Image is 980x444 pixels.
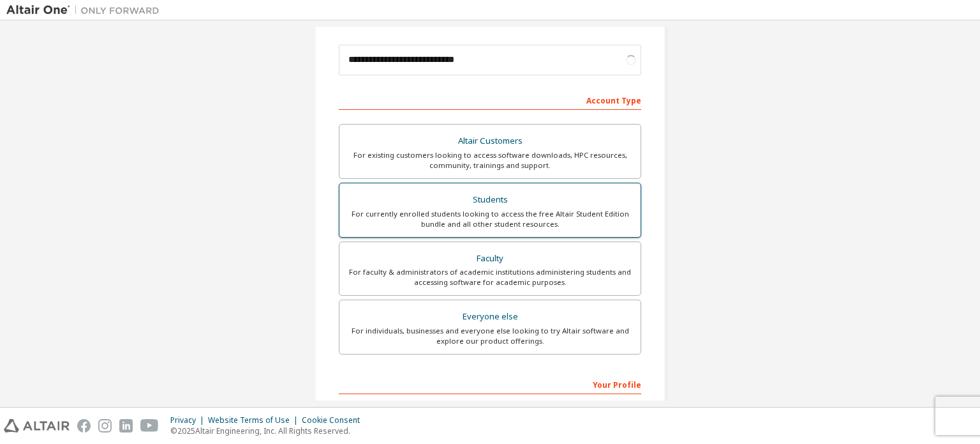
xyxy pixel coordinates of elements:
img: youtube.svg [140,419,159,433]
img: instagram.svg [98,419,112,433]
div: Everyone else [347,308,633,326]
div: Your Profile [339,374,641,394]
img: facebook.svg [77,419,91,433]
img: Altair One [6,4,166,17]
div: Privacy [170,415,208,425]
div: For existing customers looking to access software downloads, HPC resources, community, trainings ... [347,150,633,171]
img: linkedin.svg [119,419,133,433]
div: Faculty [347,250,633,268]
div: Cookie Consent [302,415,367,425]
div: Website Terms of Use [208,415,302,425]
img: altair_logo.svg [4,419,70,433]
div: Altair Customers [347,132,633,150]
div: For currently enrolled students looking to access the free Altair Student Edition bundle and all ... [347,209,633,229]
div: For individuals, businesses and everyone else looking to try Altair software and explore our prod... [347,326,633,346]
div: For faculty & administrators of academic institutions administering students and accessing softwa... [347,267,633,287]
div: Students [347,191,633,209]
p: © 2025 Altair Engineering, Inc. All Rights Reserved. [170,425,367,436]
div: Account Type [339,89,641,110]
